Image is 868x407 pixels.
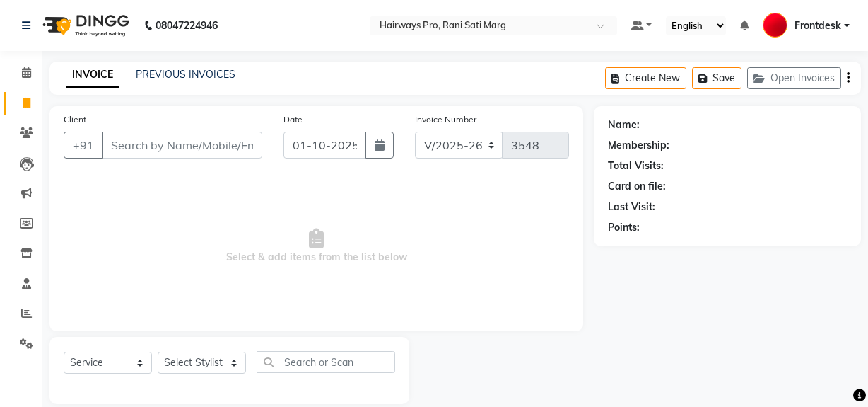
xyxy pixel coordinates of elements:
div: Name: [608,117,640,132]
img: logo [36,6,133,45]
b: 08047224946 [156,6,218,45]
label: Invoice Number [415,113,476,126]
a: PREVIOUS INVOICES [136,68,235,81]
img: Frontdesk [763,13,787,38]
div: Membership: [608,138,669,153]
button: Create New [605,67,686,89]
label: Date [283,113,303,126]
input: Search by Name/Mobile/Email/Code [102,132,262,159]
a: INVOICE [66,62,119,88]
div: Points: [608,220,640,235]
span: Frontdesk [794,18,841,33]
input: Search or Scan [257,351,395,373]
button: +91 [64,132,103,159]
div: Card on file: [608,179,666,194]
button: Open Invoices [747,67,841,89]
span: Select & add items from the list below [64,176,569,317]
div: Total Visits: [608,159,664,173]
div: Last Visit: [608,200,655,214]
label: Client [64,113,86,126]
button: Save [692,67,741,89]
